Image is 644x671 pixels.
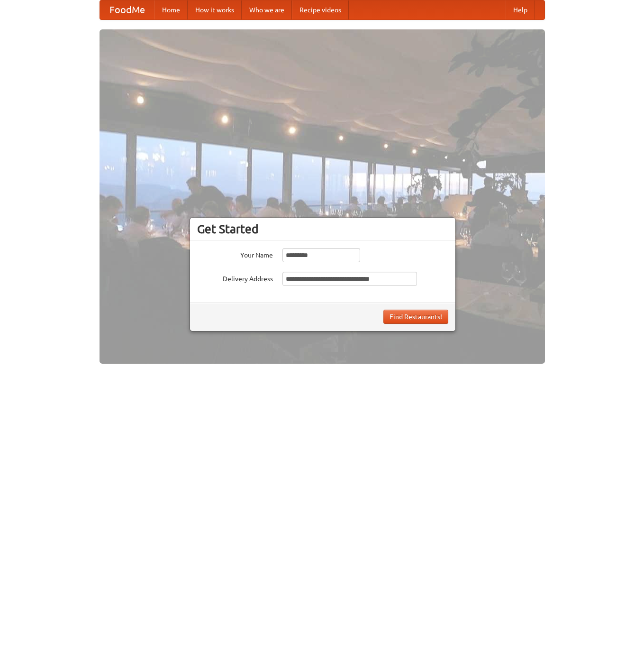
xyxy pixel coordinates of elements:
a: Home [154,0,188,19]
a: Recipe videos [292,0,349,19]
a: How it works [188,0,242,19]
a: Help [506,0,535,19]
label: Delivery Address [197,272,273,284]
button: Find Restaurants! [383,310,448,324]
h3: Get Started [197,222,448,236]
a: Who we are [242,0,292,19]
label: Your Name [197,248,273,260]
a: FoodMe [100,0,154,19]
